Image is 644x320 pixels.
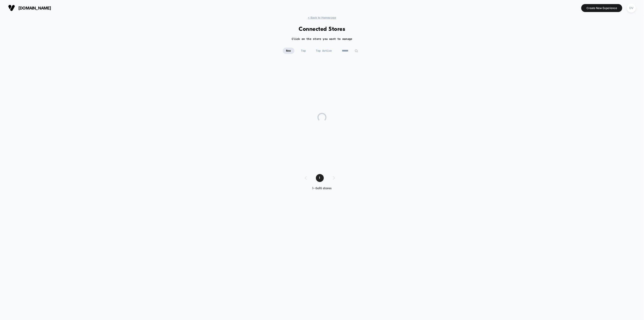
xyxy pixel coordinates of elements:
[8,5,15,11] img: Visually logo
[626,3,637,13] button: DV
[7,4,53,12] button: [DOMAIN_NAME]
[298,48,309,54] span: Top
[283,48,294,54] span: New
[299,26,345,33] h1: Connected Stores
[581,4,622,12] button: Create New Experience
[308,16,336,19] span: < Back to Homepage
[627,4,636,12] div: DV
[18,6,51,10] span: [DOMAIN_NAME]
[313,48,335,54] span: Top Active
[355,49,358,53] img: edit
[292,37,352,41] h2: Click on the store you want to manage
